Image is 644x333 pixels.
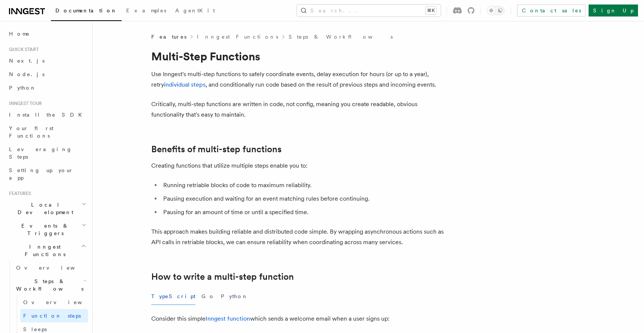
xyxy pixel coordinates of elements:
[9,71,45,77] span: Node.js
[6,108,88,121] a: Install the SDK
[161,193,451,204] li: Pausing execution and waiting for an event matching rules before continuing.
[6,198,88,219] button: Local Development
[23,299,100,305] span: Overview
[6,121,88,142] a: Your first Functions
[6,201,82,216] span: Local Development
[171,2,219,20] a: AgentKit
[6,142,88,163] a: Leveraging Steps
[151,144,282,154] a: Benefits of multi-step functions
[6,222,82,237] span: Events & Triggers
[13,277,83,292] span: Steps & Workflows
[426,7,436,14] kbd: ⌘K
[589,4,638,16] a: Sign Up
[289,33,393,40] a: Steps & Workflows
[6,163,88,184] a: Setting up your app
[20,309,88,322] a: Function steps
[9,167,73,181] span: Setting up your app
[23,313,81,319] span: Function steps
[9,30,30,37] span: Home
[517,4,586,16] a: Contact sales
[6,219,88,240] button: Events & Triggers
[55,7,117,13] span: Documentation
[151,313,451,324] p: Consider this simple which sends a welcome email when a user signs up:
[6,100,42,106] span: Inngest tour
[164,81,206,88] a: individual steps
[151,99,451,120] p: Critically, multi-step functions are written in code, not config, meaning you create readable, ob...
[9,85,36,91] span: Python
[221,288,248,305] button: Python
[297,4,441,16] button: Search...⌘K
[51,2,122,21] a: Documentation
[206,315,250,322] a: Inngest function
[6,243,81,258] span: Inngest Functions
[161,180,451,190] li: Running retriable blocks of code to maximum reliability.
[13,261,88,274] a: Overview
[9,112,86,118] span: Install the SDK
[6,46,39,52] span: Quick start
[9,146,72,160] span: Leveraging Steps
[161,207,451,217] li: Pausing for an amount of time or until a specified time.
[126,7,166,13] span: Examples
[151,160,451,171] p: Creating functions that utilize multiple steps enable you to:
[13,274,88,295] button: Steps & Workflows
[9,125,54,139] span: Your first Functions
[6,240,88,261] button: Inngest Functions
[151,49,451,63] h1: Multi-Step Functions
[201,288,215,305] button: Go
[151,271,294,282] a: How to write a multi-step function
[197,33,278,40] a: Inngest Functions
[16,265,93,271] span: Overview
[487,6,505,15] button: Toggle dark mode
[23,326,47,332] span: Sleeps
[6,81,88,94] a: Python
[151,226,451,247] p: This approach makes building reliable and distributed code simple. By wrapping asynchronous actio...
[151,288,195,305] button: TypeScript
[151,69,451,90] p: Use Inngest's multi-step functions to safely coordinate events, delay execution for hours (or up ...
[6,190,31,196] span: Features
[151,33,186,40] span: Features
[122,2,171,20] a: Examples
[9,58,45,64] span: Next.js
[20,295,88,309] a: Overview
[6,54,88,67] a: Next.js
[6,27,88,40] a: Home
[6,67,88,81] a: Node.js
[175,7,215,13] span: AgentKit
